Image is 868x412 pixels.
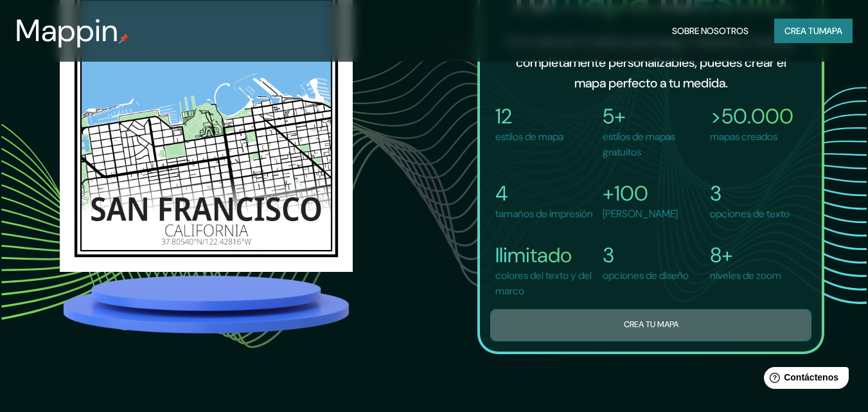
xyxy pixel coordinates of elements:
font: niveles de zoom [710,269,781,282]
font: 8+ [710,242,733,269]
button: Crea tumapa [774,19,853,43]
button: Crea tu mapa [490,309,811,341]
font: 3 [710,180,722,207]
font: mapas creados [710,130,777,143]
img: platform.png [60,272,353,337]
font: +100 [603,180,648,207]
font: Con más de 12 estilos para elegir, 3 diseños y bordes completamente personalizables, puedes crear... [507,33,795,91]
font: estilos de mapas gratuitos [603,130,675,159]
font: 5+ [603,103,626,130]
font: estilos de mapa [495,130,563,143]
font: opciones de texto [710,207,790,220]
font: tamaños de impresión [495,207,593,220]
button: Sobre nosotros [667,19,754,43]
font: mapa [819,25,842,37]
font: 4 [495,180,508,207]
font: Crea tu mapa [624,319,678,330]
font: Ilimitado [495,242,572,269]
img: pin de mapeo [119,33,129,44]
font: opciones de diseño [603,269,689,282]
font: 12 [495,103,512,130]
font: Sobre nosotros [672,25,748,37]
font: Mappin [15,10,119,51]
font: colores del texto y del marco [495,269,592,298]
font: [PERSON_NAME] [603,207,678,220]
iframe: Lanzador de widgets de ayuda [754,362,854,398]
font: Crea tu [784,25,819,37]
font: 3 [603,242,614,269]
font: >50.000 [710,103,793,130]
